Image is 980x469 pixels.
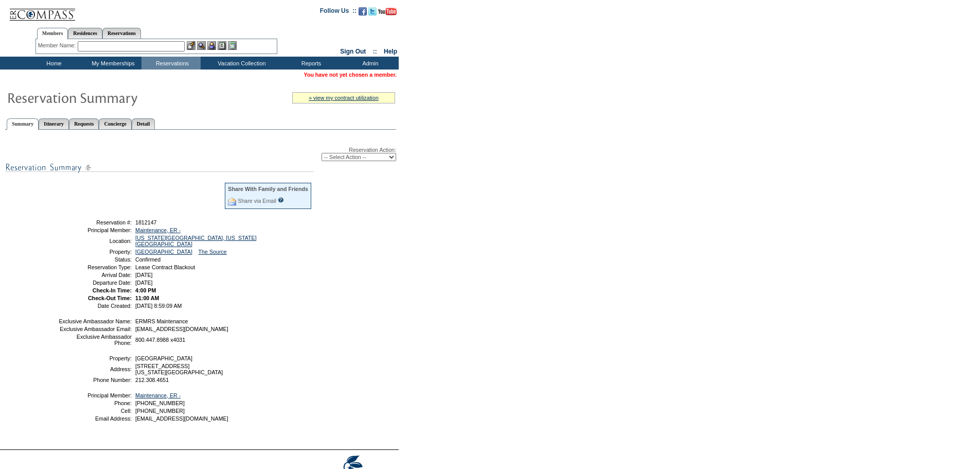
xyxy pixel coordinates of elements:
span: 11:00 AM [135,295,159,301]
td: Departure Date: [58,280,132,286]
span: 212.308.4651 [135,377,169,383]
span: [EMAIL_ADDRESS][DOMAIN_NAME] [135,415,228,422]
div: Share With Family and Friends [228,186,308,192]
a: Itinerary [39,118,69,129]
img: b_edit.gif [187,41,195,50]
a: Help [384,48,397,55]
img: Impersonate [207,41,216,50]
span: ERMRS Maintenance [135,318,188,324]
td: Date Created: [58,303,132,309]
img: Reservations [218,41,226,50]
img: Reservaton Summary [7,87,212,108]
a: Detail [132,118,155,129]
input: What is this? [278,197,284,203]
td: Reservation #: [58,219,132,225]
td: Location: [58,235,132,247]
a: Subscribe to our YouTube Channel [378,10,397,16]
span: [PHONE_NUMBER] [135,408,185,414]
a: The Source [199,249,227,255]
span: [EMAIL_ADDRESS][DOMAIN_NAME] [135,326,228,332]
span: [PHONE_NUMBER] [135,400,185,406]
td: Exclusive Ambassador Phone: [58,334,132,346]
td: Principal Member: [58,227,132,233]
img: Become our fan on Facebook [359,7,367,15]
span: [GEOGRAPHIC_DATA] [135,355,192,361]
span: [DATE] 8:59:09 AM [135,303,182,309]
td: Email Address: [58,415,132,422]
a: Sign Out [340,48,366,55]
td: Home [23,57,82,70]
td: Principal Member: [58,392,132,398]
span: Confirmed [135,256,161,263]
div: Member Name: [38,41,78,50]
a: Members [37,28,68,39]
img: View [197,41,206,50]
span: 800.447.8988 x4031 [135,337,185,343]
span: [STREET_ADDRESS] [US_STATE][GEOGRAPHIC_DATA] [135,363,223,375]
td: Property: [58,355,132,361]
a: Requests [69,118,99,129]
a: Become our fan on Facebook [359,10,367,16]
span: 1812147 [135,219,157,225]
img: b_calculator.gif [228,41,237,50]
a: » view my contract utilization [309,95,379,101]
td: Exclusive Ambassador Name: [58,318,132,324]
div: Reservation Action: [5,147,396,161]
td: Phone: [58,400,132,406]
span: Lease Contract Blackout [135,264,195,270]
td: Vacation Collection [201,57,280,70]
span: 4:00 PM [135,287,156,293]
td: Follow Us :: [320,6,357,19]
td: My Memberships [82,57,141,70]
span: :: [373,48,377,55]
td: Phone Number: [58,377,132,383]
a: Maintenance, ER - [135,227,181,233]
td: Status: [58,256,132,263]
td: Reservations [141,57,201,70]
strong: Check-Out Time: [88,295,132,301]
a: Follow us on Twitter [368,10,377,16]
a: Summary [7,118,39,130]
a: Concierge [99,118,131,129]
td: Arrival Date: [58,272,132,278]
a: Maintenance, ER - [135,392,181,398]
td: Exclusive Ambassador Email: [58,326,132,332]
span: [DATE] [135,280,153,286]
td: Address: [58,363,132,375]
img: Subscribe to our YouTube Channel [378,8,397,15]
a: [US_STATE][GEOGRAPHIC_DATA], [US_STATE][GEOGRAPHIC_DATA] [135,235,257,247]
td: Property: [58,249,132,255]
td: Admin [340,57,399,70]
a: Reservations [102,28,141,39]
a: Share via Email [238,198,276,204]
td: Cell: [58,408,132,414]
span: [DATE] [135,272,153,278]
a: Residences [68,28,102,39]
a: [GEOGRAPHIC_DATA] [135,249,192,255]
img: Follow us on Twitter [368,7,377,15]
strong: Check-In Time: [93,287,132,293]
img: subTtlResSummary.gif [5,161,314,174]
span: You have not yet chosen a member. [304,72,397,78]
td: Reports [280,57,340,70]
td: Reservation Type: [58,264,132,270]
